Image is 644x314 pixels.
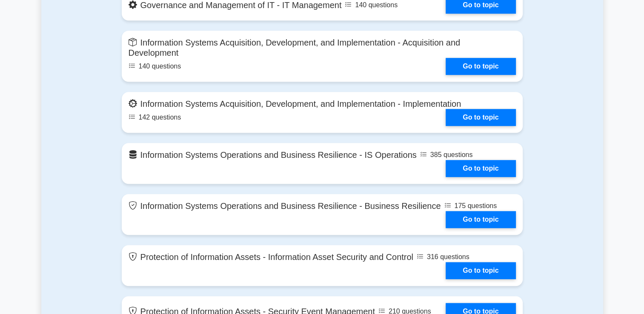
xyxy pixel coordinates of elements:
a: Go to topic [446,211,515,228]
a: Go to topic [446,109,515,126]
a: Go to topic [446,58,515,75]
a: Go to topic [446,262,515,279]
a: Go to topic [446,160,515,177]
